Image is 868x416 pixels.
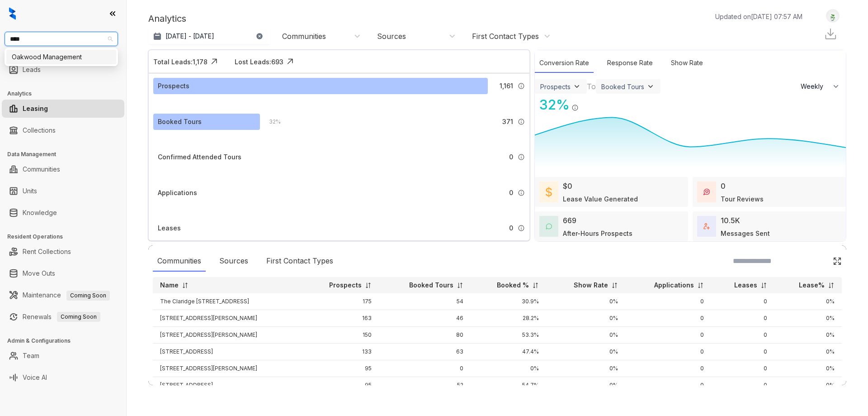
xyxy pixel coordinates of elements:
img: Info [518,225,525,232]
img: logo [9,7,16,20]
td: 0 [625,360,711,377]
div: Applications [158,188,197,198]
a: Communities [23,160,60,178]
li: Team [2,347,124,365]
p: Lease% [799,281,825,290]
img: ViewFilterArrow [572,82,581,91]
li: Units [2,182,124,200]
span: 371 [502,117,513,127]
a: Move Outs [23,264,55,282]
h3: Admin & Configurations [7,337,126,345]
td: 0 [625,293,711,310]
td: 47.4% [471,344,546,360]
p: Name [160,281,179,290]
td: 0% [546,377,625,394]
div: Oakwood Management [12,52,111,62]
p: Booked % [497,281,529,290]
p: Show Rate [574,281,608,290]
td: [STREET_ADDRESS][PERSON_NAME] [153,327,302,344]
td: 46 [379,310,471,327]
td: 28.2% [471,310,546,327]
div: 32 % [260,117,281,127]
p: Updated on [DATE] 07:57 AM [715,12,802,21]
img: sorting [828,282,835,289]
div: Leases [158,223,181,233]
div: After-Hours Prospects [563,229,632,238]
img: LeaseValue [546,186,552,197]
img: UserAvatar [826,11,839,21]
p: Booked Tours [409,281,453,290]
img: SearchIcon [814,257,821,265]
td: 0 [711,293,775,310]
h3: Analytics [7,90,126,98]
button: [DATE] - [DATE] [148,28,270,44]
span: Weekly [801,82,828,91]
li: Voice AI [2,368,124,387]
p: Leases [734,281,757,290]
span: 0 [509,152,513,162]
td: 52 [379,377,471,394]
div: Response Rate [603,53,657,73]
li: Collections [2,121,124,139]
div: Communities [282,31,326,41]
span: 0 [509,188,513,198]
img: sorting [182,282,189,289]
a: Knowledge [23,204,57,222]
td: 0 [625,327,711,344]
a: Leasing [23,100,48,118]
td: 0 [711,360,775,377]
div: To [587,81,596,92]
div: Sources [215,251,253,272]
td: 0 [379,360,471,377]
li: Knowledge [2,204,124,222]
div: 10.5K [721,215,740,226]
div: Lost Leads: 693 [235,57,283,67]
a: RenewalsComing Soon [23,308,100,326]
td: 63 [379,344,471,360]
td: 0 [625,310,711,327]
img: Click Icon [579,96,592,110]
img: TourReviews [703,189,710,195]
li: Maintenance [2,286,124,304]
td: 53.3% [471,327,546,344]
img: Info [518,189,525,196]
div: Prospects [540,83,571,91]
td: 0% [546,344,625,360]
span: Coming Soon [66,291,110,301]
img: Info [571,104,579,111]
td: 0% [546,327,625,344]
li: Leasing [2,100,124,118]
li: Renewals [2,308,124,326]
div: Confirmed Attended Tours [158,152,241,162]
img: Info [518,118,525,125]
a: Team [23,347,39,365]
div: Booked Tours [601,83,644,91]
td: 0 [711,344,775,360]
td: 175 [302,293,379,310]
div: Booked Tours [158,117,202,127]
td: 95 [302,377,379,394]
img: Info [518,153,525,161]
p: Applications [654,281,694,290]
div: 669 [563,215,576,226]
a: Collections [23,121,56,139]
a: Voice AI [23,368,47,387]
div: $0 [563,181,572,191]
img: sorting [457,282,463,289]
p: Prospects [329,281,362,290]
p: Analytics [148,12,186,25]
img: Info [518,82,525,90]
span: 1,161 [500,81,513,91]
div: Messages Sent [721,229,770,238]
td: [STREET_ADDRESS][PERSON_NAME] [153,310,302,327]
a: Units [23,182,37,200]
li: Communities [2,160,124,178]
td: 0 [625,344,711,360]
td: 150 [302,327,379,344]
div: First Contact Types [262,251,338,272]
li: Rent Collections [2,243,124,261]
td: [STREET_ADDRESS] [153,377,302,394]
td: 80 [379,327,471,344]
img: sorting [365,282,372,289]
td: 0% [774,344,842,360]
